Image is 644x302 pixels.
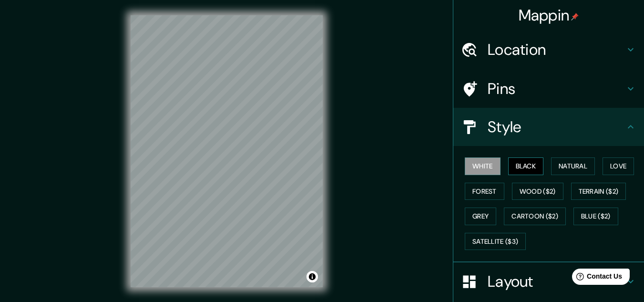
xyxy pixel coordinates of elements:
button: Grey [465,208,496,225]
h4: Pins [488,79,625,98]
button: Natural [551,157,595,175]
img: pin-icon.png [571,13,579,21]
button: Satellite ($3) [465,233,526,250]
button: Wood ($2) [512,183,563,200]
div: Pins [453,70,644,108]
canvas: Map [131,15,323,287]
div: Location [453,31,644,69]
div: Style [453,108,644,146]
button: White [465,157,501,175]
button: Blue ($2) [573,208,618,225]
button: Forest [465,183,504,200]
button: Toggle attribution [307,271,318,282]
h4: Location [488,40,625,59]
h4: Layout [488,272,625,291]
div: Layout [453,262,644,301]
button: Black [508,157,544,175]
button: Terrain ($2) [571,183,626,200]
h4: Mappin [519,6,579,25]
button: Love [603,157,634,175]
button: Cartoon ($2) [504,208,566,225]
h4: Style [488,117,625,136]
iframe: Help widget launcher [559,265,634,292]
